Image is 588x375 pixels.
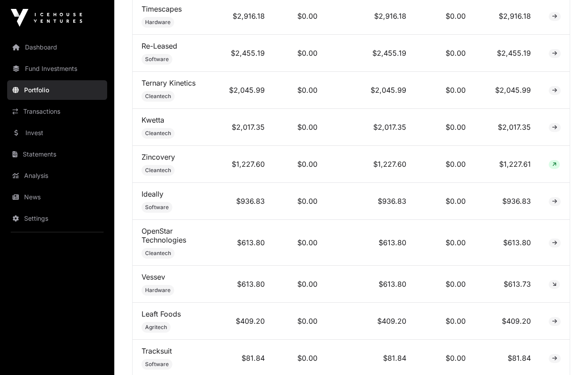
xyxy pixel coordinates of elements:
td: $613.80 [219,266,274,303]
span: Cleantech [145,167,171,174]
td: $0.00 [415,35,475,72]
span: Software [145,361,169,368]
td: $936.83 [219,183,274,220]
span: Cleantech [145,130,171,137]
a: Fund Investments [7,59,107,78]
td: $2,017.35 [475,109,540,146]
td: $0.00 [415,72,475,109]
td: $1,227.60 [326,146,415,183]
span: Agritech [145,324,167,331]
img: Icehouse Ventures Logo [11,9,82,27]
a: Timescapes [142,4,182,13]
span: Cleantech [145,93,171,100]
td: $0.00 [274,72,326,109]
td: $0.00 [274,266,326,303]
td: $936.83 [475,183,540,220]
td: $613.73 [475,266,540,303]
td: $0.00 [274,303,326,340]
td: $1,227.60 [219,146,274,183]
td: $0.00 [415,220,475,266]
a: News [7,187,107,207]
td: $2,017.35 [326,109,415,146]
td: $409.20 [219,303,274,340]
iframe: Chat Widget [543,332,588,375]
a: Ideally [142,190,163,198]
td: $1,227.61 [475,146,540,183]
span: Cleantech [145,250,171,257]
td: $0.00 [274,109,326,146]
a: Statements [7,144,107,164]
a: Tracksuit [142,346,172,355]
td: $0.00 [415,183,475,220]
a: Ternary Kinetics [142,78,196,87]
td: $0.00 [415,266,475,303]
td: $0.00 [415,109,475,146]
a: Invest [7,123,107,143]
a: Dashboard [7,37,107,57]
td: $2,045.99 [475,72,540,109]
a: Re-Leased [142,41,177,50]
a: Transactions [7,102,107,121]
span: Software [145,56,169,63]
a: OpenStar Technologies [142,227,186,244]
a: Settings [7,209,107,228]
td: $613.80 [475,220,540,266]
td: $2,045.99 [326,72,415,109]
span: Hardware [145,19,171,26]
a: Zincovery [142,152,175,161]
td: $613.80 [326,220,415,266]
a: Portfolio [7,80,107,100]
span: Hardware [145,287,171,294]
td: $2,017.35 [219,109,274,146]
td: $613.80 [219,220,274,266]
a: Analysis [7,166,107,185]
span: Software [145,204,169,211]
a: Vessev [142,272,165,281]
td: $2,455.19 [326,35,415,72]
a: Leaft Foods [142,309,181,318]
td: $409.20 [326,303,415,340]
td: $2,045.99 [219,72,274,109]
td: $0.00 [415,146,475,183]
td: $2,455.19 [219,35,274,72]
td: $0.00 [274,183,326,220]
td: $936.83 [326,183,415,220]
td: $0.00 [274,146,326,183]
td: $613.80 [326,266,415,303]
td: $2,455.19 [475,35,540,72]
td: $0.00 [274,220,326,266]
td: $0.00 [415,303,475,340]
td: $409.20 [475,303,540,340]
a: Kwetta [142,115,164,124]
td: $0.00 [274,35,326,72]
